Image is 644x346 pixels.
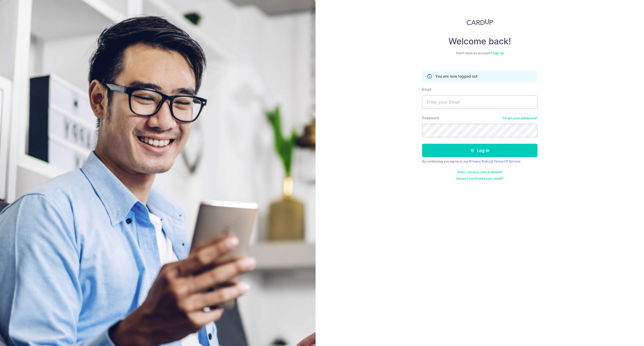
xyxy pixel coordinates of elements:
[469,159,491,163] a: Privacy Policy
[422,159,537,164] div: By continuing you agree to our &
[503,116,537,120] a: Forgot your password?
[494,159,521,163] a: Terms Of Service
[422,95,537,109] input: Enter your Email
[422,51,537,55] div: Don’t have an account?
[422,87,431,92] label: Email
[422,115,439,121] label: Password
[456,176,503,181] a: Haven't confirmed your email?
[492,51,504,55] a: Sign up
[467,19,493,25] img: CardUp Logo
[458,170,502,174] a: Didn't receive unlock details?
[422,36,537,47] h4: Welcome back!
[435,74,478,79] p: You are now logged out
[422,144,537,157] button: Log in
